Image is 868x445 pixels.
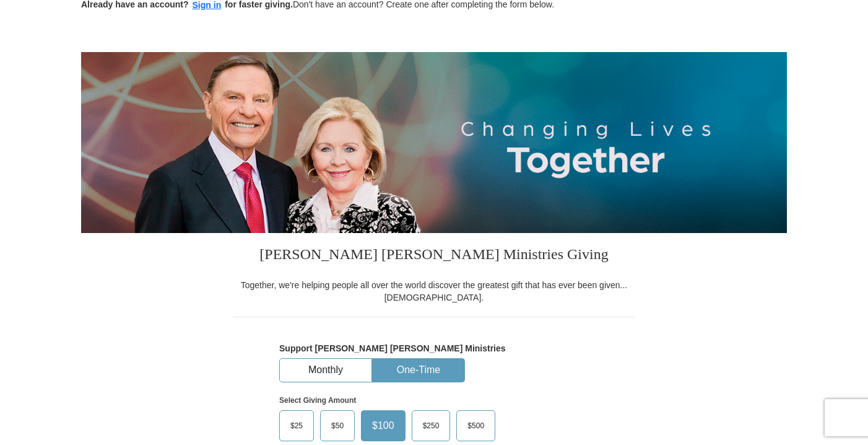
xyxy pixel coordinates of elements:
[461,416,490,435] span: $500
[284,416,309,435] span: $25
[366,416,401,435] span: $100
[279,343,589,354] h5: Support [PERSON_NAME] [PERSON_NAME] Ministries
[279,396,356,405] strong: Select Giving Amount
[233,233,635,279] h3: [PERSON_NAME] [PERSON_NAME] Ministries Giving
[233,279,635,304] div: Together, we're helping people all over the world discover the greatest gift that has ever been g...
[280,359,371,382] button: Monthly
[373,359,464,382] button: One-Time
[417,416,446,435] span: $250
[325,416,350,435] span: $50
